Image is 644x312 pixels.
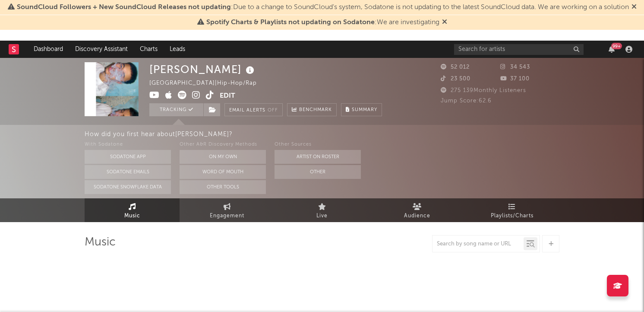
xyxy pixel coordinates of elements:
button: Summary [341,103,382,116]
span: SoundCloud Followers + New SoundCloud Releases not updating [17,4,231,11]
div: With Sodatone [85,140,171,150]
a: Music [85,198,180,222]
span: Music [124,211,140,221]
input: Search by song name or URL [432,241,524,248]
a: Charts [134,41,164,58]
button: Word Of Mouth [180,165,266,179]
div: [GEOGRAPHIC_DATA] | Hip-Hop/Rap [149,78,267,89]
div: [PERSON_NAME] [149,62,256,76]
span: Summary [352,108,377,112]
span: 34 543 [500,64,530,70]
span: : Due to a change to SoundCloud's system, Sodatone is not updating to the latest SoundCloud data.... [17,4,629,11]
button: Tracking [149,103,203,116]
span: Engagement [210,211,244,221]
button: Sodatone Emails [85,165,171,179]
span: Audience [404,211,430,221]
span: Spotify Charts & Playlists not updating on Sodatone [206,19,375,26]
button: Sodatone Snowflake Data [85,180,171,194]
span: Jump Score: 62.6 [441,98,492,104]
span: 52 012 [441,64,470,70]
div: Other Sources [275,140,361,150]
button: Email AlertsOff [224,103,283,116]
button: Sodatone App [85,150,171,164]
span: Dismiss [631,4,637,11]
a: Audience [369,198,464,222]
button: On My Own [180,150,266,164]
span: Playlists/Charts [491,211,534,221]
button: Edit [220,91,235,102]
a: Leads [164,41,191,58]
button: Other Tools [180,180,266,194]
button: Artist on Roster [275,150,361,164]
span: 23 500 [441,76,470,82]
div: 99 + [611,43,622,49]
button: Other [275,165,361,179]
a: Benchmark [287,103,337,116]
a: Discovery Assistant [69,41,134,58]
a: Engagement [180,198,275,222]
input: Search for artists [454,44,584,55]
div: Other A&R Discovery Methods [180,140,266,150]
a: Playlists/Charts [464,198,559,222]
a: Dashboard [28,41,69,58]
span: 37 100 [500,76,530,82]
button: 99+ [609,46,615,53]
span: Benchmark [299,105,332,115]
a: Live [275,198,369,222]
span: : We are investigating [206,19,439,26]
em: Off [268,108,278,113]
span: Live [316,211,328,221]
span: Dismiss [442,19,447,26]
span: 275 139 Monthly Listeners [441,88,526,93]
div: How did you first hear about [PERSON_NAME] ? [85,129,644,140]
